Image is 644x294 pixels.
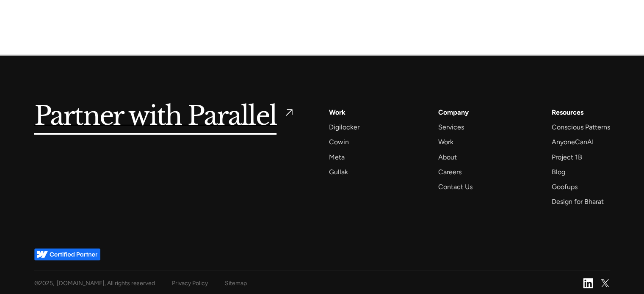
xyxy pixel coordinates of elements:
[225,278,247,289] a: Sitemap
[551,151,582,163] a: Project 1B
[438,166,462,178] a: Careers
[329,151,345,163] a: Meta
[438,151,457,163] a: About
[551,196,603,207] a: Design for Bharat
[172,278,208,289] a: Privacy Policy
[329,136,349,148] a: Cowin
[438,136,453,148] a: Work
[551,136,593,148] a: AnyoneCanAI
[34,107,296,126] a: Partner with Parallel
[551,181,577,192] a: Goofups
[34,278,155,289] div: © , [DOMAIN_NAME], All rights reserved
[329,121,359,133] a: Digilocker
[551,121,610,133] a: Conscious Patterns
[39,280,53,287] span: 2025
[551,166,565,178] a: Blog
[438,107,469,118] a: Company
[438,181,473,192] a: Contact Us
[329,107,345,118] a: Work
[34,107,277,126] h5: Partner with Parallel
[551,107,583,118] div: Resources
[329,166,348,178] a: Gullak
[438,121,464,133] a: Services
